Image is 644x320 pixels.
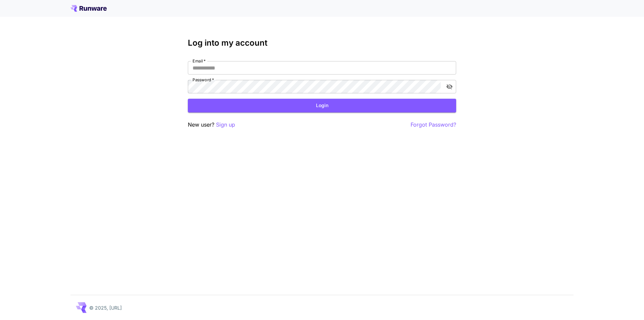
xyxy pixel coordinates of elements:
[188,38,456,48] h3: Log into my account
[89,304,122,311] p: © 2025, [URL]
[193,77,214,83] label: Password
[188,121,235,129] p: New user?
[411,121,456,129] button: Forgot Password?
[216,121,235,129] button: Sign up
[193,58,206,64] label: Email
[443,81,455,93] button: toggle password visibility
[188,99,456,112] button: Login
